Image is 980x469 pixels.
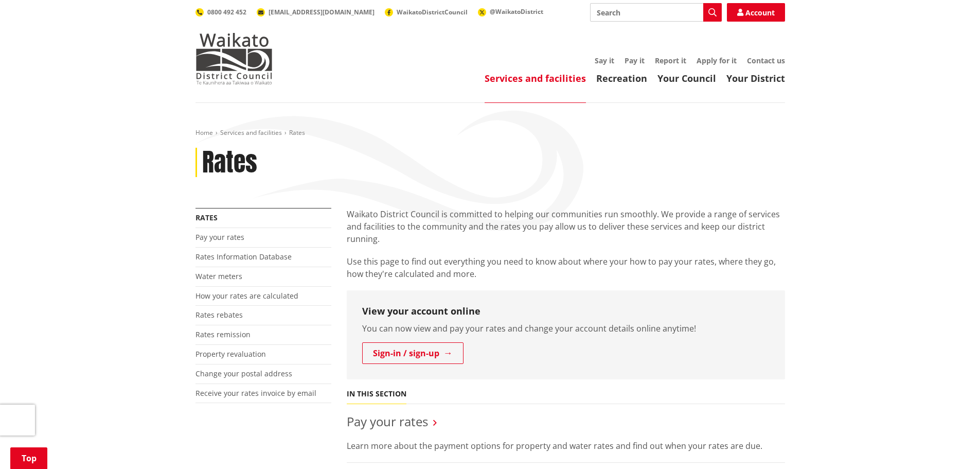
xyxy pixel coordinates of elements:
[727,3,785,22] a: Account
[347,440,785,452] p: Learn more about the payment options for property and water rates and find out when your rates ar...
[257,8,375,16] a: [EMAIL_ADDRESS][DOMAIN_NAME]
[362,306,770,317] h3: View your account online
[397,8,468,16] span: WaikatoDistrictCouncil
[347,255,785,280] p: Use this page to find out everything you need to know about where your how to pay your rates, whe...
[269,8,375,16] span: [EMAIL_ADDRESS][DOMAIN_NAME]
[195,291,298,301] a: How your rates are calculated
[347,413,428,430] a: Pay your rates
[195,329,251,339] a: Rates remission
[697,56,737,65] a: Apply for it
[195,33,273,84] img: Waikato District Council - Te Kaunihera aa Takiwaa o Waikato
[485,72,586,84] a: Services and facilities
[195,271,242,281] a: Water meters
[657,72,716,84] a: Your Council
[195,369,292,378] a: Change your postal address
[202,148,257,178] h1: Rates
[195,388,316,398] a: Receive your rates invoice by email
[289,128,305,137] span: Rates
[195,310,243,320] a: Rates rebates
[747,56,785,65] a: Contact us
[590,3,722,22] input: Search input
[490,7,543,16] span: @WaikatoDistrict
[10,447,47,469] a: Top
[595,56,614,65] a: Say it
[195,232,244,242] a: Pay your rates
[347,390,406,398] h5: In this section
[362,342,464,364] a: Sign-in / sign-up
[195,129,785,137] nav: breadcrumb
[362,322,770,335] p: You can now view and pay your rates and change your account details online anytime!
[478,7,543,16] a: @WaikatoDistrict
[220,128,282,137] a: Services and facilities
[195,128,213,137] a: Home
[207,8,246,16] span: 0800 492 452
[195,252,292,262] a: Rates Information Database
[195,349,266,359] a: Property revaluation
[726,72,785,84] a: Your District
[596,72,647,84] a: Recreation
[385,8,468,16] a: WaikatoDistrictCouncil
[195,213,218,222] a: Rates
[625,56,645,65] a: Pay it
[655,56,686,65] a: Report it
[347,208,785,245] p: Waikato District Council is committed to helping our communities run smoothly. We provide a range...
[195,8,246,16] a: 0800 492 452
